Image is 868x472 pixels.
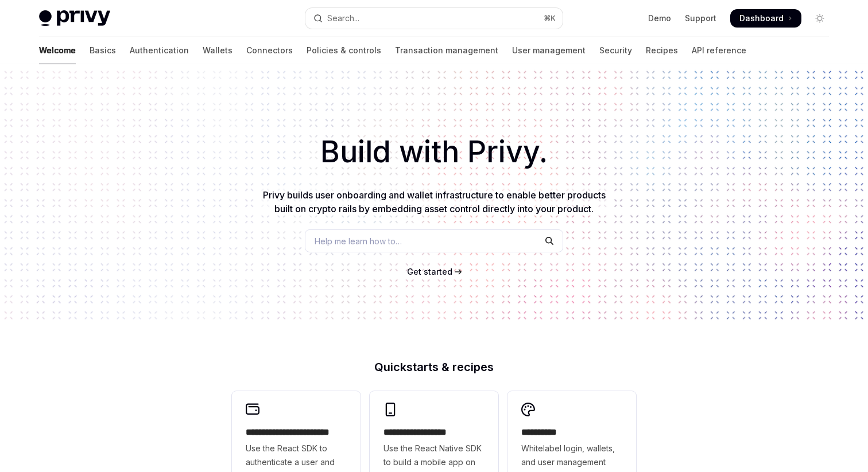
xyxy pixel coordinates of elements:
[648,13,671,24] a: Demo
[246,37,293,64] a: Connectors
[203,37,232,64] a: Wallets
[599,37,632,64] a: Security
[692,37,746,64] a: API reference
[263,189,606,214] span: Privy builds user onboarding and wallet infrastructure to enable better products built on crypto ...
[407,266,452,278] a: Get started
[18,130,850,174] h1: Build with Privy.
[685,13,716,24] a: Support
[130,37,189,64] a: Authentication
[407,267,452,276] span: Get started
[512,37,586,64] a: User management
[39,37,76,64] a: Welcome
[730,9,801,28] a: Dashboard
[307,37,381,64] a: Policies & controls
[232,361,636,373] h2: Quickstarts & recipes
[39,10,110,26] img: light logo
[646,37,678,64] a: Recipes
[739,13,784,24] span: Dashboard
[327,11,359,25] div: Search...
[90,37,116,64] a: Basics
[315,235,402,247] span: Help me learn how to…
[544,14,556,23] span: ⌘ K
[305,8,563,29] button: Open search
[811,9,829,28] button: Toggle dark mode
[395,37,498,64] a: Transaction management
